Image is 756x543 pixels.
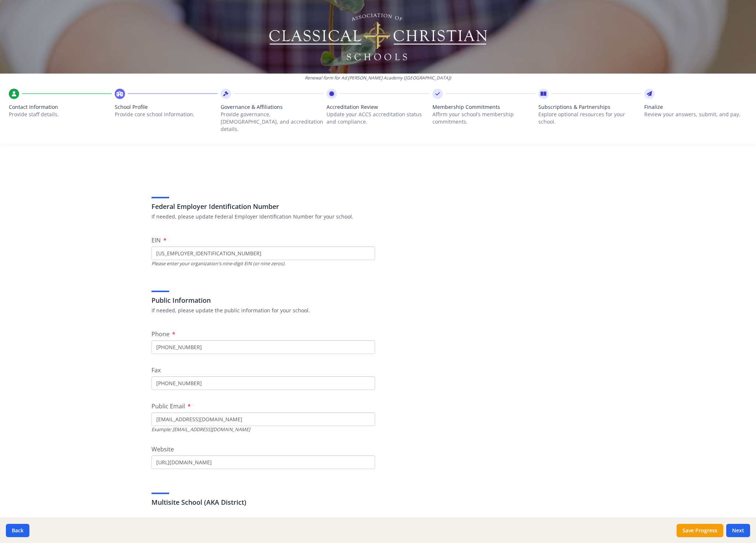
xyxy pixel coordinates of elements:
[726,524,750,537] button: Next
[151,366,161,374] span: Fax
[221,103,324,111] span: Governance & Affiliations
[115,103,218,111] span: School Profile
[6,524,29,537] button: Back
[538,111,641,125] p: Explore optional resources for your school.
[151,295,605,305] h3: Public Information
[221,111,324,133] p: Provide governance, [DEMOGRAPHIC_DATA], and accreditation details.
[538,103,641,111] span: Subscriptions & Partnerships
[644,103,747,111] span: Finalize
[151,213,605,220] p: If needed, please update Federal Employer Identification Number for your school.
[151,260,375,267] div: Please enter your organization's nine-digit EIN (or nine zeros).
[9,111,112,118] p: Provide staff details.
[432,103,535,111] span: Membership Commitments
[151,236,161,244] span: EIN
[644,111,747,118] p: Review your answers, submit, and pay.
[115,111,218,118] p: Provide core school information.
[151,330,170,338] span: Phone
[9,103,112,111] span: Contact Information
[268,11,488,63] img: Logo
[327,111,429,125] p: Update your ACCS accreditation status and compliance.
[432,111,535,125] p: Affirm your school’s membership commitments.
[151,445,174,453] span: Website
[151,497,605,507] h3: Multisite School (AKA District)
[677,524,723,537] button: Save Progress
[151,307,605,314] p: If needed, please update the public information for your school.
[151,402,185,410] span: Public Email
[151,426,375,433] div: Example: [EMAIL_ADDRESS][DOMAIN_NAME]
[327,103,429,111] span: Accreditation Review
[151,201,605,212] h3: Federal Employer Identification Number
